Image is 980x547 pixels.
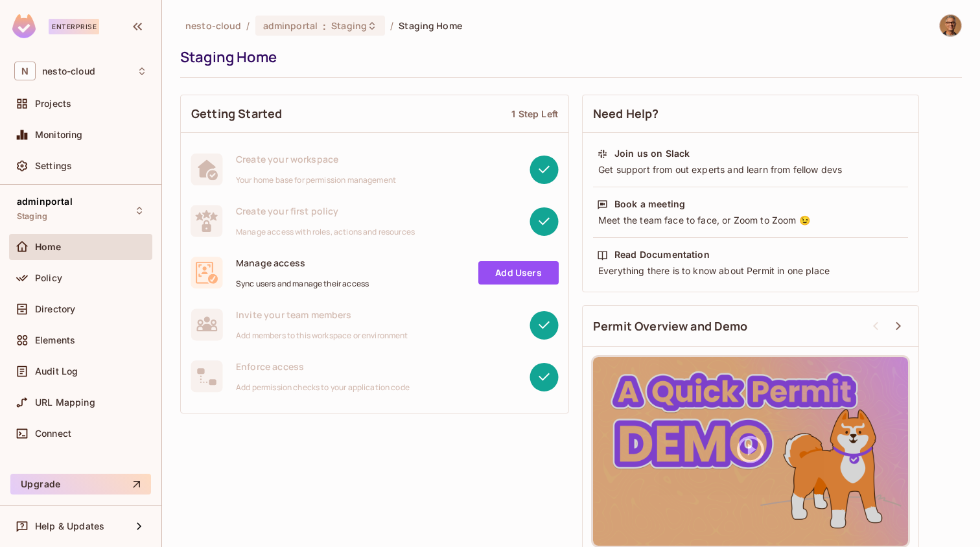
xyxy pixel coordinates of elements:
[593,106,659,122] span: Need Help?
[263,19,318,32] span: adminportal
[331,19,367,32] span: Staging
[236,308,408,321] span: Invite your team members
[10,474,151,495] button: Upgrade
[35,242,62,252] span: Home
[35,99,71,109] span: Projects
[35,397,95,408] span: URL Mapping
[17,211,47,222] span: Staging
[236,382,410,393] span: Add permission checks to your application code
[236,227,415,237] span: Manage access with roles, actions and resources
[185,19,241,32] span: the active workspace
[191,106,282,122] span: Getting Started
[614,147,690,160] div: Join us on Slack
[597,214,904,227] div: Meet the team face to face, or Zoom to Zoom 😉
[597,264,904,277] div: Everything there is to know about Permit in one place
[35,366,78,377] span: Audit Log
[597,163,904,176] div: Get support from out experts and learn from fellow devs
[399,19,462,32] span: Staging Home
[511,108,558,120] div: 1 Step Left
[614,198,685,211] div: Book a meeting
[35,428,71,439] span: Connect
[593,318,748,334] span: Permit Overview and Demo
[17,196,73,207] span: adminportal
[940,15,961,36] img: Karim Benabdallah
[35,521,104,531] span: Help & Updates
[42,66,95,76] span: Workspace: nesto-cloud
[236,153,396,165] span: Create your workspace
[614,248,710,261] div: Read Documentation
[35,304,75,314] span: Directory
[390,19,393,32] li: /
[236,360,410,373] span: Enforce access
[35,161,72,171] span: Settings
[35,273,62,283] span: Policy
[12,14,36,38] img: SReyMgAAAABJRU5ErkJggg==
[35,130,83,140] span: Monitoring
[478,261,559,285] a: Add Users
[236,279,369,289] span: Sync users and manage their access
[236,331,408,341] span: Add members to this workspace or environment
[236,205,415,217] span: Create your first policy
[322,21,327,31] span: :
[35,335,75,345] span: Elements
[14,62,36,80] span: N
[49,19,99,34] div: Enterprise
[246,19,250,32] li: /
[180,47,955,67] div: Staging Home
[236,175,396,185] span: Your home base for permission management
[236,257,369,269] span: Manage access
